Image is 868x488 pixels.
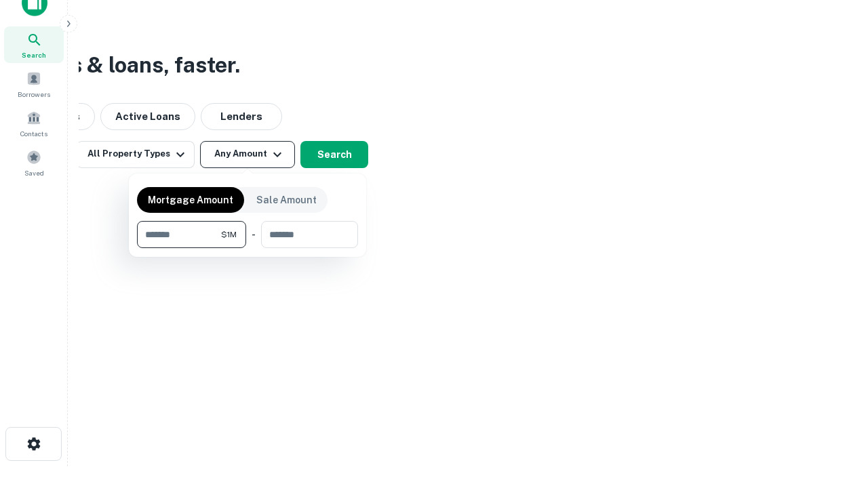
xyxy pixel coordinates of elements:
[221,228,237,241] span: $1M
[800,336,868,401] iframe: Chat Widget
[256,192,317,207] p: Sale Amount
[148,192,233,207] p: Mortgage Amount
[252,221,256,248] div: -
